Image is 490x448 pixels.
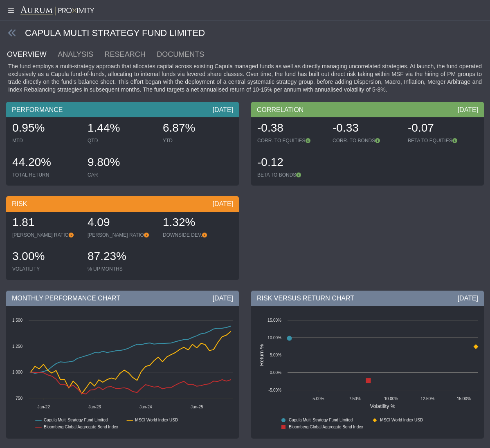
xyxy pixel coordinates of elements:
[88,121,120,134] span: 1.44%
[270,370,281,375] text: 0.00%
[88,232,155,238] div: [PERSON_NAME] RATIO
[12,121,45,134] span: 0.95%
[257,121,283,134] span: -0.38
[270,353,281,357] text: 5.00%
[312,396,324,401] text: 5.00%
[44,425,118,429] text: Bloomberg Global Aggregate Bond Index
[6,63,484,94] div: The fund employs a multi-strategy approach that allocates capital across existing Capula managed ...
[267,318,281,323] text: 15.00%
[88,137,155,144] div: QTD
[458,105,478,114] div: [DATE]
[16,396,22,401] text: 750
[258,344,265,365] text: Return %
[333,137,400,144] div: CORR. TO BONDS
[6,196,239,212] div: RISK
[139,405,152,409] text: Jan-24
[88,155,155,172] div: 9.80%
[12,137,79,144] div: MTD
[163,215,230,232] div: 1.32%
[37,405,50,409] text: Jan-22
[12,215,79,232] div: 1.81
[458,294,478,303] div: [DATE]
[20,6,94,16] img: Aurum-Proximity%20white.svg
[333,120,400,137] div: -0.33
[12,370,22,374] text: 1 000
[420,396,434,401] text: 12.50%
[12,155,79,172] div: 44.20%
[408,120,475,137] div: -0.07
[12,172,79,178] div: TOTAL RETURN
[156,46,215,63] a: DOCUMENTS
[88,405,101,409] text: Jan-23
[163,137,230,144] div: YTD
[251,102,484,117] div: CORRELATION
[12,249,79,266] div: 3.00%
[88,266,155,272] div: % UP MONTHS
[380,418,423,422] text: MSCI World Index USD
[57,46,103,63] a: ANALYSIS
[6,291,239,306] div: MONTHLY PERFORMANCE CHART
[384,396,398,401] text: 10.00%
[163,120,230,137] div: 6.87%
[457,396,471,401] text: 15.00%
[6,102,239,117] div: PERFORMANCE
[88,215,155,232] div: 4.09
[12,266,79,272] div: VOLATILITY
[12,318,22,323] text: 1 500
[267,336,281,340] text: 10.00%
[88,249,155,266] div: 87.23%
[257,137,324,144] div: CORR. TO EQUITIES
[257,172,324,178] div: BETA TO BONDS
[88,172,155,178] div: CAR
[6,46,57,63] a: OVERVIEW
[268,388,281,392] text: -5.00%
[12,344,22,349] text: 1 250
[104,46,156,63] a: RESEARCH
[44,418,108,422] text: Capula Multi Strategy Fund Limited
[289,418,353,422] text: Capula Multi Strategy Fund Limited
[135,418,178,422] text: MSCI World Index USD
[12,232,79,238] div: [PERSON_NAME] RATIO
[251,291,484,306] div: RISK VERSUS RETURN CHART
[349,396,360,401] text: 7.50%
[289,425,363,429] text: Bloomberg Global Aggregate Bond Index
[213,105,233,114] div: [DATE]
[163,232,230,238] div: DOWNSIDE DEV.
[191,405,203,409] text: Jan-25
[257,155,324,172] div: -0.12
[408,137,475,144] div: BETA TO EQUITIES
[2,20,490,46] div: CAPULA MULTI STRATEGY FUND LIMITED
[370,403,396,409] text: Volatility %
[213,199,233,208] div: [DATE]
[213,294,233,303] div: [DATE]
